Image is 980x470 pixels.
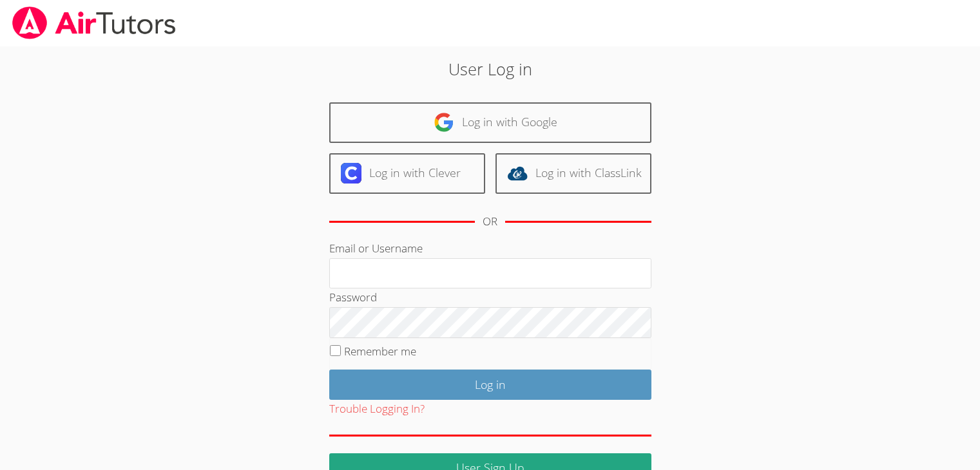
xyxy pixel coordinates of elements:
img: classlink-logo-d6bb404cc1216ec64c9a2012d9dc4662098be43eaf13dc465df04b49fa7ab582.svg [507,163,528,183]
label: Password [329,290,377,305]
img: clever-logo-6eab21bc6e7a338710f1a6ff85c0baf02591cd810cc4098c63d3a4b26e2feb20.svg [341,163,361,183]
a: Log in with Clever [329,153,485,194]
label: Remember me [344,344,416,359]
a: Log in with ClassLink [495,153,651,194]
div: OR [483,212,497,231]
a: Log in with Google [329,102,651,143]
button: Trouble Logging In? [329,400,425,418]
h2: User Log in [226,57,754,81]
input: Log in [329,370,651,400]
label: Email or Username [329,241,423,256]
img: google-logo-50288ca7cdecda66e5e0955fdab243c47b7ad437acaf1139b6f446037453330a.svg [434,112,454,133]
img: airtutors_banner-c4298cdbf04f3fff15de1276eac7730deb9818008684d7c2e4769d2f7ddbe033.png [11,6,177,39]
